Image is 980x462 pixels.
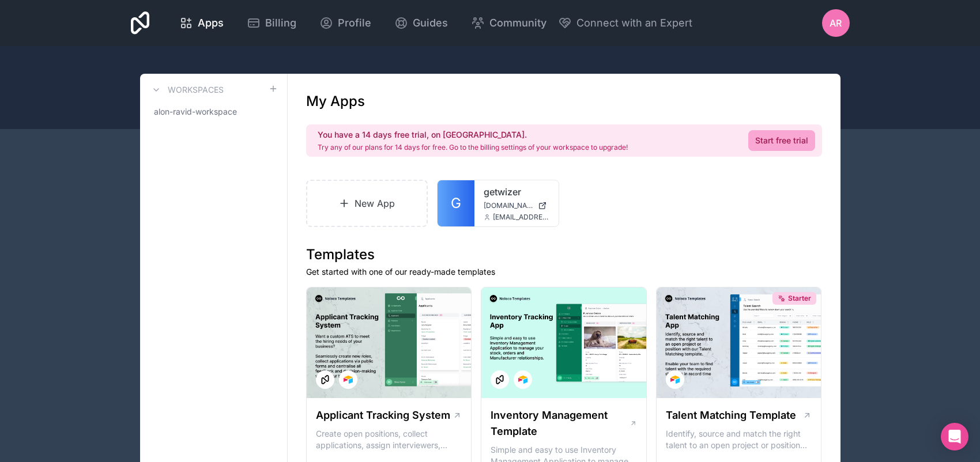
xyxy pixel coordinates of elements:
button: Connect with an Expert [558,15,692,31]
h2: You have a 14 days free trial, on [GEOGRAPHIC_DATA]. [318,129,628,141]
span: Connect with an Expert [576,15,692,31]
a: G [438,180,474,226]
span: [DOMAIN_NAME] [484,201,533,210]
img: Airtable Logo [344,375,353,384]
h1: Applicant Tracking System [316,407,450,423]
a: New App [306,180,428,227]
a: Apps [170,10,233,36]
span: AR [830,16,842,30]
a: [DOMAIN_NAME] [484,201,549,210]
span: Billing [265,15,296,31]
a: Billing [238,10,306,36]
p: Identify, source and match the right talent to an open project or position with our Talent Matchi... [666,428,812,451]
a: Start free trial [748,130,815,151]
h1: My Apps [306,92,365,111]
span: G [451,194,461,213]
span: alon-ravid-workspace [154,106,237,118]
span: Community [489,15,546,31]
span: [EMAIL_ADDRESS][DOMAIN_NAME] [493,213,549,222]
span: Guides [413,15,448,31]
h1: Talent Matching Template [666,407,796,423]
a: Profile [310,10,380,36]
h1: Inventory Management Template [491,407,629,440]
a: getwizer [484,185,549,199]
img: Airtable Logo [518,375,527,384]
a: Workspaces [149,83,224,97]
p: Get started with one of our ready-made templates [306,266,822,278]
img: Airtable Logo [670,375,680,384]
p: Create open positions, collect applications, assign interviewers, centralise candidate feedback a... [316,428,462,451]
span: Starter [788,294,811,303]
div: Open Intercom Messenger [941,423,968,450]
h3: Workspaces [168,84,224,96]
span: Profile [338,15,371,31]
a: Community [462,10,556,36]
p: Try any of our plans for 14 days for free. Go to the billing settings of your workspace to upgrade! [318,143,628,152]
a: alon-ravid-workspace [149,101,278,122]
h1: Templates [306,245,822,264]
a: Guides [385,10,457,36]
span: Apps [198,15,224,31]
